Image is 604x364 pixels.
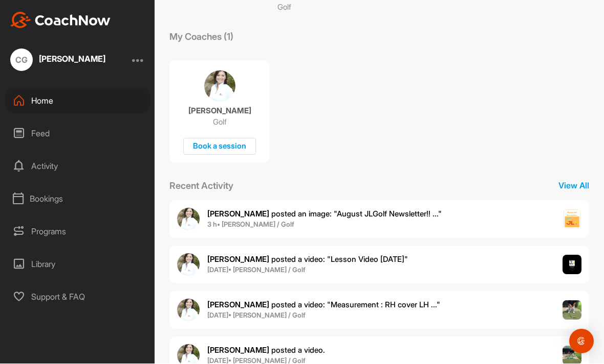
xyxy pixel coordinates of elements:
b: [PERSON_NAME] [207,255,269,264]
b: [DATE] • [PERSON_NAME] / Golf [207,311,306,320]
span: posted a video . [207,346,325,355]
b: [DATE] • [PERSON_NAME] / Golf [207,266,306,274]
div: Home [6,88,150,114]
div: Open Intercom Messenger [569,329,594,354]
b: [PERSON_NAME] [207,300,269,310]
img: post image [563,301,582,320]
img: post image [563,210,582,229]
div: Programs [6,219,150,245]
b: [PERSON_NAME] [207,346,269,355]
b: 3 h • [PERSON_NAME] / Golf [207,221,294,229]
p: Golf [213,117,227,128]
p: Recent Activity [169,179,233,193]
div: [PERSON_NAME] [39,55,105,63]
img: coach avatar [204,71,235,102]
div: CG [10,49,33,71]
b: [PERSON_NAME] [207,209,269,219]
div: Bookings [6,186,150,212]
p: View All [558,180,589,192]
img: user avatar [177,208,200,231]
span: posted an image : " August JLGolf Newsletter!! ... " [207,209,442,219]
p: [PERSON_NAME] [188,106,251,116]
p: Golf [277,2,291,14]
div: Book a session [183,138,256,155]
div: Library [6,252,150,277]
div: Support & FAQ [6,284,150,310]
span: posted a video : " Measurement : RH cover LH ... " [207,300,440,310]
img: post image [563,255,582,275]
div: Feed [6,121,150,147]
img: CoachNow [10,12,111,29]
div: Activity [6,154,150,179]
img: user avatar [177,254,200,276]
img: user avatar [177,299,200,322]
p: My Coaches (1) [169,30,233,44]
span: posted a video : " Lesson Video [DATE] " [207,255,408,264]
